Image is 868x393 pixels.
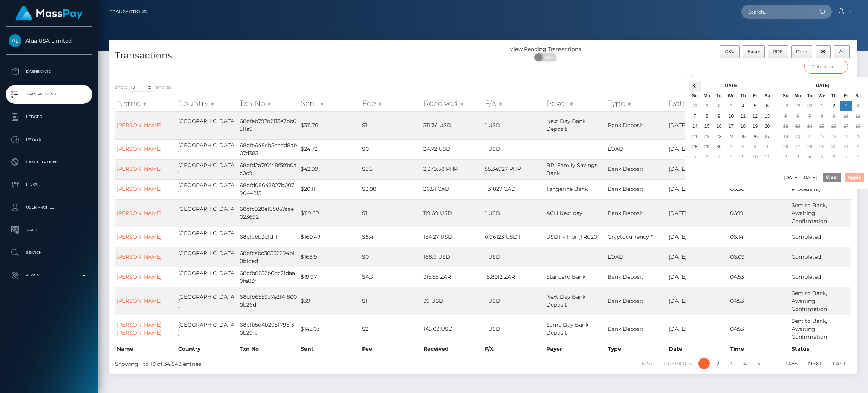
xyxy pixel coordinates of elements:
[737,111,749,121] td: 11
[816,152,828,162] td: 5
[701,91,713,101] th: Mo
[238,111,299,139] td: 68dfeb797d2113e7bb0511a9
[713,152,725,162] td: 7
[483,343,544,355] th: F/X
[176,267,238,287] td: [GEOGRAPHIC_DATA]
[761,101,773,111] td: 6
[6,85,92,104] a: Transactions
[299,139,360,159] td: $24.72
[360,343,422,355] th: Fee
[546,210,582,216] span: ACH Next day
[804,111,816,121] td: 7
[737,121,749,132] td: 18
[792,81,852,91] th: [DATE]
[816,132,828,142] td: 22
[6,130,92,149] a: Payees
[606,315,667,343] td: Bank Deposit
[728,315,790,343] td: 04:53
[701,121,713,132] td: 15
[816,91,828,101] th: We
[768,45,788,58] button: PDF
[792,132,804,142] td: 20
[422,247,483,267] td: 168.9 USD
[804,152,816,162] td: 4
[422,111,483,139] td: 311.76 USD
[728,267,790,287] td: 04:53
[701,111,713,121] td: 8
[544,96,606,111] th: Payer: activate to sort column ascending
[761,152,773,162] td: 11
[737,91,749,101] th: Th
[667,343,728,355] th: Date
[780,132,792,142] td: 19
[299,315,360,343] td: $145.03
[749,152,761,162] td: 10
[781,358,802,369] a: 3485
[828,111,840,121] td: 9
[360,139,422,159] td: $0
[743,45,765,58] button: Excel
[839,49,845,54] span: All
[725,121,737,132] td: 17
[689,101,701,111] td: 31
[737,132,749,142] td: 25
[753,358,764,369] a: 5
[773,49,783,54] span: PDF
[739,358,751,369] a: 4
[299,111,360,139] td: $311.76
[816,101,828,111] td: 1
[667,96,728,111] th: Date: activate to sort column ascending
[176,111,238,139] td: [GEOGRAPHIC_DATA]
[852,101,864,111] td: 4
[748,49,760,54] span: Excel
[546,273,585,280] span: Standard Bank
[728,199,790,227] td: 06:19
[725,132,737,142] td: 24
[483,139,544,159] td: 1 USD
[117,122,162,129] a: [PERSON_NAME]
[238,159,299,179] td: 68dfd2a7f0f48f5ffb0ac0c9
[728,227,790,247] td: 06:14
[852,142,864,152] td: 1
[840,111,852,121] td: 10
[840,152,852,162] td: 7
[117,186,162,192] a: [PERSON_NAME]
[117,298,162,304] a: [PERSON_NAME]
[828,132,840,142] td: 23
[483,287,544,315] td: 1 USD
[761,121,773,132] td: 20
[9,66,89,77] p: Dashboard
[790,267,851,287] td: Completed
[422,139,483,159] td: 24.72 USD
[9,202,89,213] p: User Profile
[115,96,176,111] th: Name: activate to sort column ascending
[360,179,422,199] td: $3.88
[852,111,864,121] td: 11
[9,270,89,281] p: Admin
[422,315,483,343] td: 145.03 USD
[701,142,713,152] td: 29
[9,134,89,145] p: Payees
[728,343,790,355] th: Time
[737,101,749,111] td: 4
[606,287,667,315] td: Bank Deposit
[6,266,92,285] a: Admin
[238,199,299,227] td: 68dfc928e165057aae023692
[823,173,841,182] button: Clear
[422,96,483,111] th: Received: activate to sort column ascending
[749,132,761,142] td: 26
[299,267,360,287] td: $19.97
[606,267,667,287] td: Bank Deposit
[749,142,761,152] td: 3
[483,315,544,343] td: 1 USD
[749,111,761,121] td: 12
[483,96,544,111] th: F/X: activate to sort column ascending
[606,227,667,247] td: Cryptocurrency *
[238,315,299,343] td: 68dfb5d4b295f795f30b291c
[606,111,667,139] td: Bank Deposit
[9,89,89,100] p: Transactions
[791,45,813,58] button: Print
[725,142,737,152] td: 1
[483,227,544,247] td: 0.96123 USDT
[804,121,816,132] td: 14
